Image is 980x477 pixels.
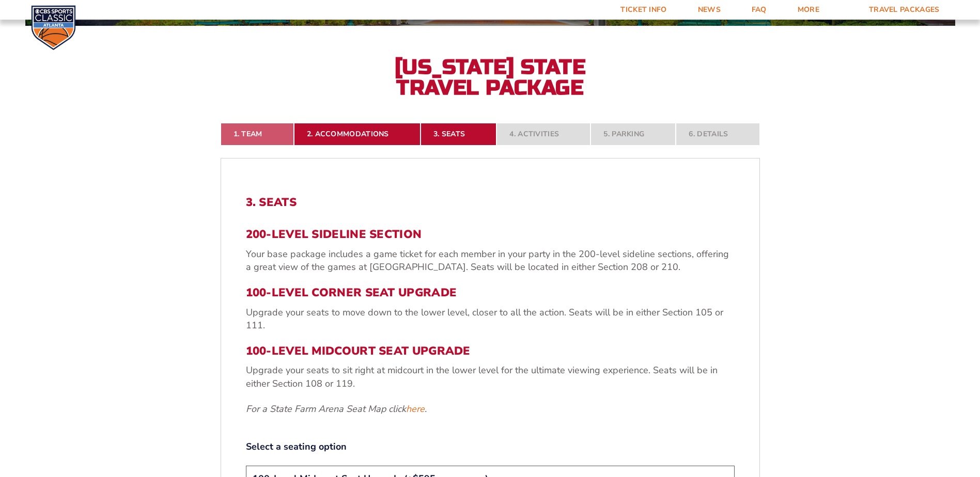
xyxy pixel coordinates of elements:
[377,57,604,98] h2: [US_STATE] State Travel Package
[246,403,427,415] em: For a State Farm Arena Seat Map click .
[246,344,735,358] h3: 100-Level Midcourt Seat Upgrade
[246,228,735,241] h3: 200-Level Sideline Section
[246,440,735,453] label: Select a seating option
[246,306,735,332] p: Upgrade your seats to move down to the lower level, closer to all the action. Seats will be in ei...
[246,248,735,274] p: Your base package includes a game ticket for each member in your party in the 200-level sideline ...
[406,403,425,416] a: here
[246,286,735,299] h3: 100-Level Corner Seat Upgrade
[294,123,421,146] a: 2. Accommodations
[31,5,76,50] img: CBS Sports Classic
[246,196,735,209] h2: 3. Seats
[221,123,294,146] a: 1. Team
[246,364,735,390] p: Upgrade your seats to sit right at midcourt in the lower level for the ultimate viewing experienc...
